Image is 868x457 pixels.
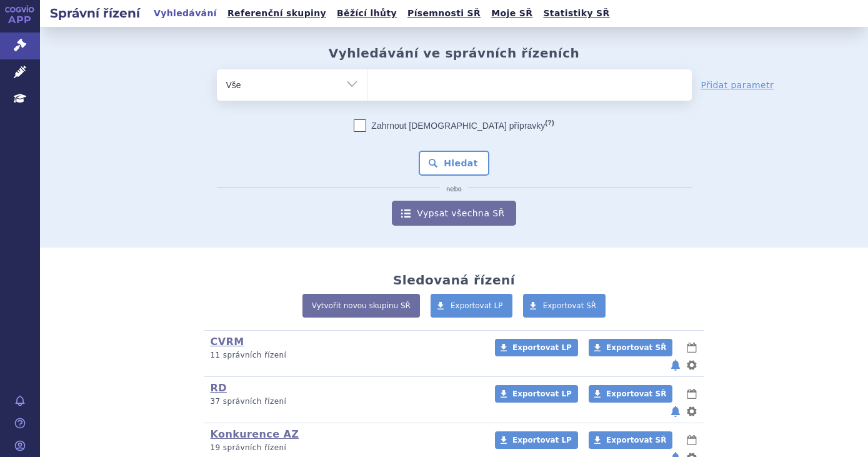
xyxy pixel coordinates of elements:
[404,5,484,22] a: Písemnosti SŘ
[589,385,672,403] a: Exportovat SŘ
[211,382,227,394] a: RD
[512,436,572,444] span: Exportovat LP
[543,301,597,310] span: Exportovat SŘ
[392,201,516,226] a: Vypsat všechna SŘ
[669,358,682,373] button: notifikace
[487,5,536,22] a: Moje SŘ
[669,404,682,419] button: notifikace
[686,358,698,373] button: nastavení
[224,5,330,22] a: Referenční skupiny
[451,301,503,310] span: Exportovat LP
[150,5,221,22] a: Vyhledávání
[211,350,479,361] p: 11 správních řízení
[545,119,554,127] abbr: (?)
[686,386,698,401] button: lhůty
[40,4,150,22] h2: Správní řízení
[440,186,468,193] i: nebo
[606,389,666,398] span: Exportovat SŘ
[589,339,672,356] a: Exportovat SŘ
[211,428,299,440] a: Konkurence AZ
[686,433,698,448] button: lhůty
[606,436,666,444] span: Exportovat SŘ
[495,339,578,356] a: Exportovat LP
[211,336,244,348] a: CVRM
[606,343,666,352] span: Exportovat SŘ
[211,396,479,407] p: 37 správních řízení
[431,294,512,318] a: Exportovat LP
[419,151,489,176] button: Hledat
[686,340,698,355] button: lhůty
[512,389,572,398] span: Exportovat LP
[512,343,572,352] span: Exportovat LP
[211,443,479,453] p: 19 správních řízení
[495,385,578,403] a: Exportovat LP
[701,79,774,91] a: Přidat parametr
[495,431,578,449] a: Exportovat LP
[686,404,698,419] button: nastavení
[333,5,401,22] a: Běžící lhůty
[393,273,515,288] h2: Sledovaná řízení
[523,294,606,318] a: Exportovat SŘ
[329,46,580,61] h2: Vyhledávání ve správních řízeních
[539,5,613,22] a: Statistiky SŘ
[354,119,554,132] label: Zahrnout [DEMOGRAPHIC_DATA] přípravky
[589,431,672,449] a: Exportovat SŘ
[302,294,420,318] a: Vytvořit novou skupinu SŘ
